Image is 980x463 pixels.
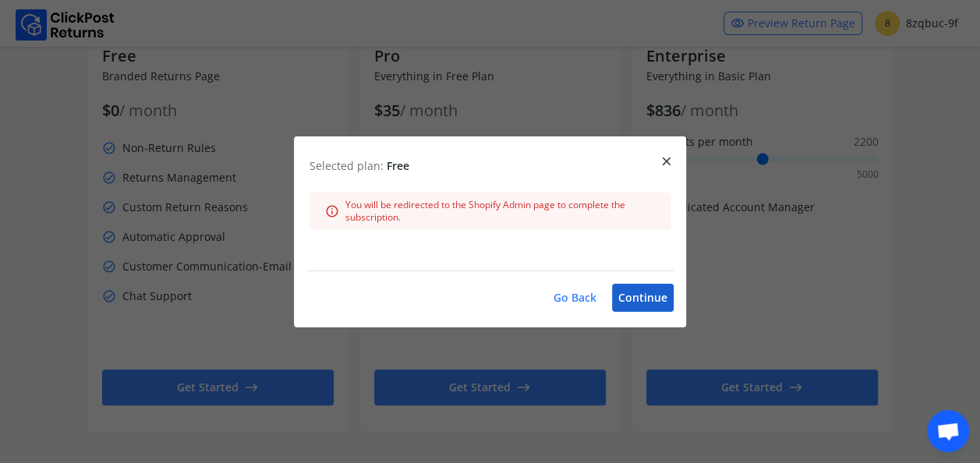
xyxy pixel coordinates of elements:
div: Ανοιχτή συνομιλία [927,410,969,452]
span: Free [387,158,409,173]
button: close [647,152,686,171]
span: info [325,200,339,222]
button: Go Back [547,284,603,312]
button: Continue [612,284,674,312]
span: You will be redirected to the Shopify Admin page to complete the subscription. [345,199,655,224]
p: Selected plan: [310,158,670,174]
span: close [660,150,674,172]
